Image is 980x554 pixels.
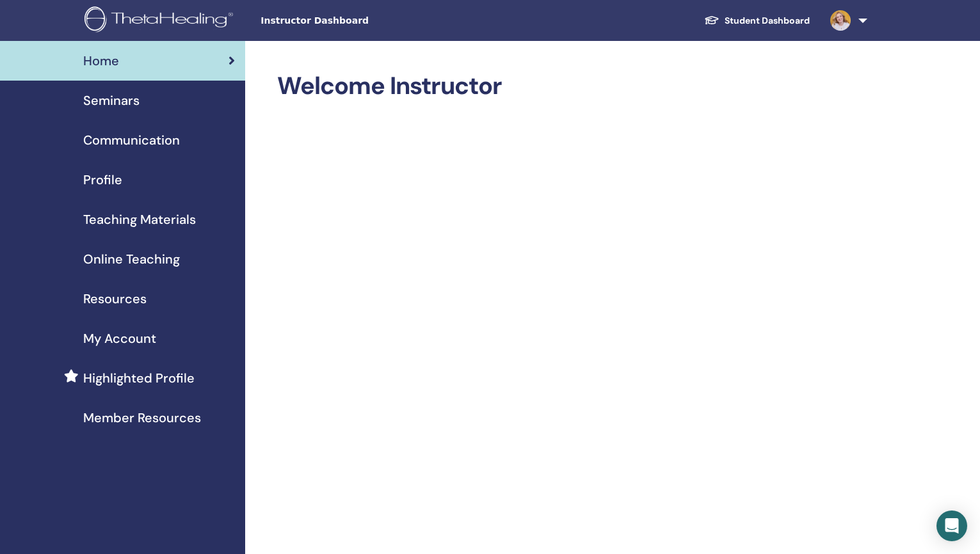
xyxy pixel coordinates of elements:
span: Instructor Dashboard [261,14,453,28]
span: Member Resources [83,408,201,427]
a: Student Dashboard [694,9,820,33]
span: My Account [83,329,156,348]
h2: Welcome Instructor [277,72,865,101]
span: Online Teaching [83,249,180,269]
img: graduation-cap-white.svg [704,15,719,26]
div: Open Intercom Messenger [936,510,967,541]
span: Resources [83,289,147,308]
span: Communication [83,131,180,150]
span: Teaching Materials [83,210,196,229]
span: Home [83,51,119,70]
span: Profile [83,170,122,189]
img: default.jpg [830,10,851,31]
span: Seminars [83,91,140,110]
img: logo.png [84,6,237,35]
span: Highlighted Profile [83,368,195,388]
